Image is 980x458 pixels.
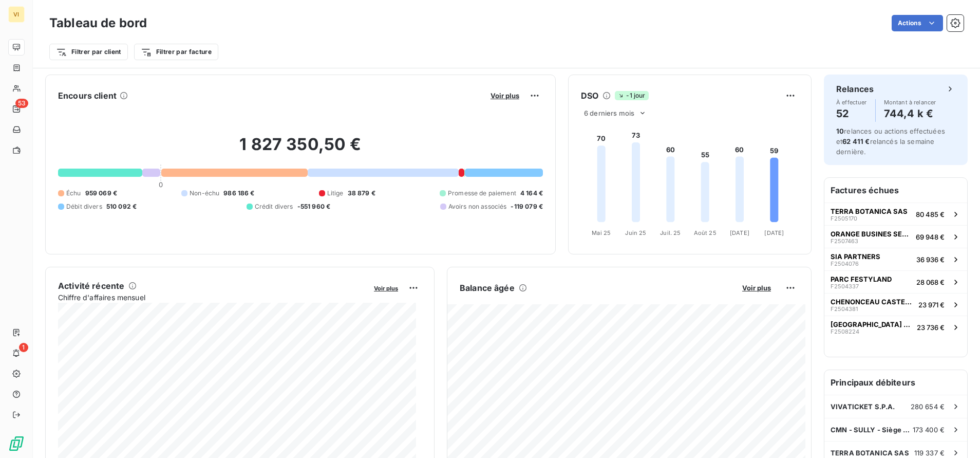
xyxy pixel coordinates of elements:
[58,89,117,102] h6: Encours client
[15,99,28,108] span: 53
[742,284,771,292] span: Voir plus
[8,435,25,452] img: Logo LeanPay
[85,189,117,198] span: 959 069 €
[884,105,936,122] h4: 744,4 k €
[916,233,945,241] span: 69 948 €
[831,328,859,335] span: F2508224
[491,91,519,100] span: Voir plus
[460,282,515,294] h6: Balance âgée
[730,229,749,236] tspan: [DATE]
[824,178,967,203] h6: Factures échues
[19,343,28,352] span: 1
[739,283,774,292] button: Voir plus
[448,189,516,198] span: Promesse de paiement
[916,278,945,286] span: 28 068 €
[520,189,543,198] span: 4 164 €
[106,202,137,211] span: 510 092 €
[831,238,858,244] span: F2507463
[831,275,892,283] span: PARC FESTYLAND
[892,15,943,31] button: Actions
[584,109,634,117] span: 6 derniers mois
[487,91,522,100] button: Voir plus
[223,189,254,198] span: 986 186 €
[836,83,874,95] h6: Relances
[297,202,331,211] span: -551 960 €
[913,426,945,434] span: 173 400 €
[884,99,936,105] span: Montant à relancer
[842,137,870,145] span: 62 411 €
[8,6,25,23] div: VI
[764,229,784,236] tspan: [DATE]
[134,44,218,60] button: Filtrer par facture
[694,229,717,236] tspan: Août 25
[511,202,543,211] span: -119 079 €
[49,44,128,60] button: Filtrer par client
[831,402,895,411] span: VIVATICKET S.P.A.
[831,426,913,434] span: CMN - SULLY - Siège MSIC
[831,298,914,306] span: CHENONCEAU CASTELLUM (Boutique)
[824,203,967,225] button: TERRA BOTANICA SASF250517080 485 €
[66,202,102,211] span: Débit divers
[916,255,945,264] span: 36 936 €
[371,283,401,292] button: Voir plus
[831,306,858,312] span: F2504381
[660,229,681,236] tspan: Juil. 25
[831,207,908,215] span: TERRA BOTANICA SAS
[615,91,648,100] span: -1 jour
[831,215,857,222] span: F2505170
[159,180,163,189] span: 0
[58,292,367,303] span: Chiffre d'affaires mensuel
[824,370,967,395] h6: Principaux débiteurs
[824,225,967,248] button: ORANGE BUSINES SERVICESF250746369 948 €
[58,280,124,292] h6: Activité récente
[824,248,967,270] button: SIA PARTNERSF250407636 936 €
[592,229,611,236] tspan: Mai 25
[836,99,867,105] span: À effectuer
[348,189,375,198] span: 38 879 €
[918,301,945,309] span: 23 971 €
[836,127,945,156] span: relances ou actions effectuées et relancés la semaine dernière.
[190,189,219,198] span: Non-échu
[66,189,81,198] span: Échu
[831,283,859,289] span: F2504337
[911,402,945,411] span: 280 654 €
[824,293,967,316] button: CHENONCEAU CASTELLUM (Boutique)F250438123 971 €
[448,202,507,211] span: Avoirs non associés
[625,229,646,236] tspan: Juin 25
[917,323,945,332] span: 23 736 €
[831,261,859,267] span: F2504076
[914,449,945,457] span: 119 337 €
[831,320,913,328] span: [GEOGRAPHIC_DATA] - Direction DSITN
[836,105,867,122] h4: 52
[327,189,344,198] span: Litige
[374,285,398,292] span: Voir plus
[58,134,543,165] h2: 1 827 350,50 €
[255,202,293,211] span: Crédit divers
[824,270,967,293] button: PARC FESTYLANDF250433728 068 €
[49,14,147,32] h3: Tableau de bord
[831,230,912,238] span: ORANGE BUSINES SERVICES
[916,210,945,218] span: 80 485 €
[831,252,880,261] span: SIA PARTNERS
[836,127,844,135] span: 10
[945,423,970,448] iframe: Intercom live chat
[824,316,967,338] button: [GEOGRAPHIC_DATA] - Direction DSITNF250822423 736 €
[831,449,909,457] span: TERRA BOTANICA SAS
[581,89,598,102] h6: DSO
